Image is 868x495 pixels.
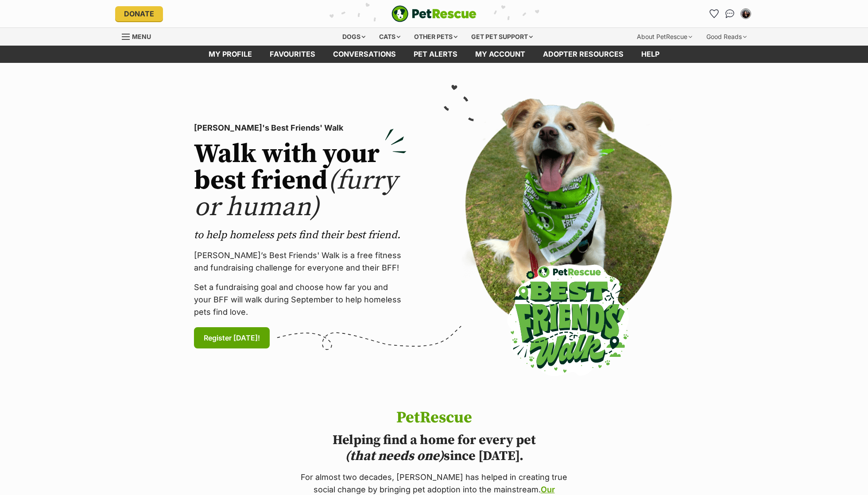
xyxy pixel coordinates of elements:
[194,228,407,242] p: to help homeless pets find their best friend.
[345,448,444,464] i: (that needs one)
[723,7,737,21] a: Conversations
[122,28,157,44] a: Menu
[194,164,397,224] span: (furry or human)
[115,6,163,21] a: Donate
[194,249,407,274] p: [PERSON_NAME]’s Best Friends' Walk is a free fitness and fundraising challenge for everyone and t...
[465,28,539,46] div: Get pet support
[632,46,668,63] a: Help
[391,5,477,22] img: logo-e224e6f780fb5917bec1dbf3a21bbac754714ae5b6737aabdf751b685950b380.svg
[261,46,324,63] a: Favourites
[373,28,407,46] div: Cats
[466,46,534,63] a: My account
[132,33,151,40] span: Menu
[741,9,750,18] img: Duong Do (Freya) profile pic
[194,281,407,318] p: Set a fundraising goal and choose how far you and your BFF will walk during September to help hom...
[298,432,570,464] h2: Helping find a home for every pet since [DATE].
[631,28,698,46] div: About PetRescue
[405,46,466,63] a: Pet alerts
[194,141,407,221] h2: Walk with your best friend
[408,28,464,46] div: Other pets
[700,28,753,46] div: Good Reads
[336,28,372,46] div: Dogs
[707,7,721,21] a: Favourites
[298,409,570,427] h1: PetRescue
[194,122,407,134] p: [PERSON_NAME]'s Best Friends' Walk
[391,5,477,22] a: PetRescue
[739,7,753,21] button: My account
[534,46,632,63] a: Adopter resources
[725,9,735,18] img: chat-41dd97257d64d25036548639549fe6c8038ab92f7586957e7f3b1b290dea8141.svg
[204,333,260,343] span: Register [DATE]!
[707,7,753,21] ul: Account quick links
[200,46,261,63] a: My profile
[324,46,405,63] a: conversations
[194,327,270,348] a: Register [DATE]!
